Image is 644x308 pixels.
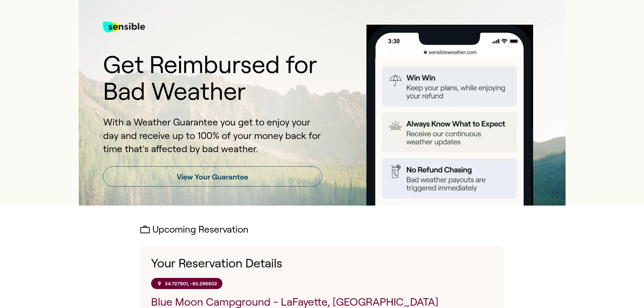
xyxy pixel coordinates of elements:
[359,25,541,206] img: Product box
[103,166,322,187] a: View Your Guarantee
[151,257,493,270] h1: Your Reservation Details
[103,14,145,41] img: test for bg
[165,281,217,286] p: 34.727901, -85.296602
[103,51,322,105] h1: Get Reimbursed for Bad Weather
[140,224,504,235] h2: Upcoming Reservation
[103,116,322,156] p: With a Weather Guarantee you get to enjoy your day and receive up to 100% of your money back for ...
